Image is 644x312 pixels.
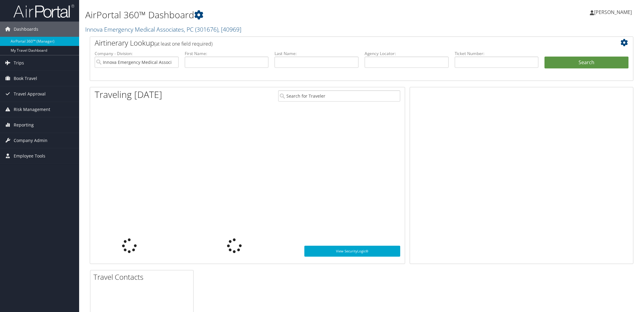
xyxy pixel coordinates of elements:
span: Trips [14,55,24,71]
button: Search [544,57,628,69]
span: ( 301676 ) [195,25,218,33]
span: Travel Approval [14,86,46,102]
input: Search for Traveler [278,90,400,102]
h2: Airtinerary Lookup [95,38,583,48]
h1: AirPortal 360™ Dashboard [85,9,454,21]
span: Dashboards [14,22,38,37]
a: View SecurityLogic® [304,246,400,257]
h1: Traveling [DATE] [95,88,162,101]
span: Book Travel [14,71,37,86]
span: [PERSON_NAME] [594,9,632,16]
label: First Name: [185,50,269,57]
img: airportal-logo.png [13,4,74,18]
span: , [ 40969 ] [218,25,241,33]
h2: Travel Contacts [93,272,193,282]
label: Last Name: [275,50,359,57]
a: [PERSON_NAME] [590,3,638,21]
label: Agency Locator: [365,50,449,57]
a: Innova Emergency Medical Associates, PC [85,25,241,33]
span: (at least one field required) [154,40,212,47]
span: Reporting [14,117,34,133]
span: Company Admin [14,133,47,148]
span: Employee Tools [14,148,45,164]
label: Company - Division: [95,50,179,57]
label: Ticket Number: [455,50,539,57]
span: Risk Management [14,102,50,117]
